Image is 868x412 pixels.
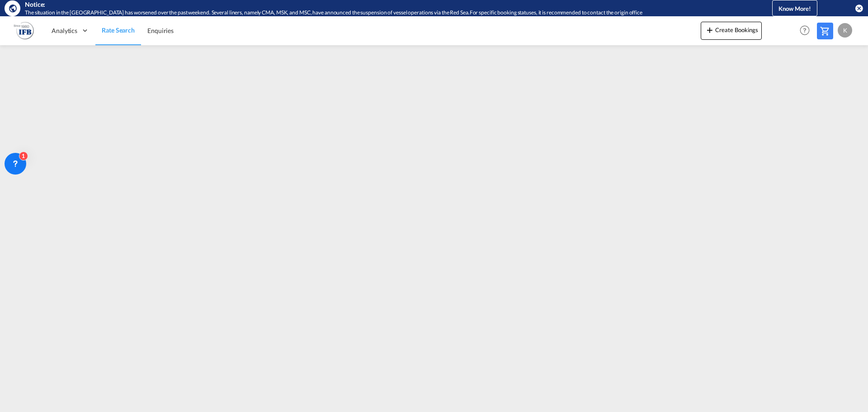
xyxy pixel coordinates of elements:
[14,20,34,41] img: b628ab10256c11eeb52753acbc15d091.png
[8,4,17,13] md-icon: icon-earth
[45,16,95,45] div: Analytics
[838,23,852,38] div: K
[147,27,174,34] span: Enquiries
[797,23,812,38] span: Help
[141,16,180,45] a: Enquiries
[25,9,735,17] div: The situation in the Red Sea has worsened over the past weekend. Several liners, namely CMA, MSK,...
[102,26,135,34] span: Rate Search
[704,24,715,35] md-icon: icon-plus 400-fg
[52,26,77,35] span: Analytics
[95,16,141,45] a: Rate Search
[797,23,817,39] div: Help
[701,22,762,40] button: icon-plus 400-fgCreate Bookings
[854,4,863,13] button: icon-close-circle
[778,5,811,12] span: Know More!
